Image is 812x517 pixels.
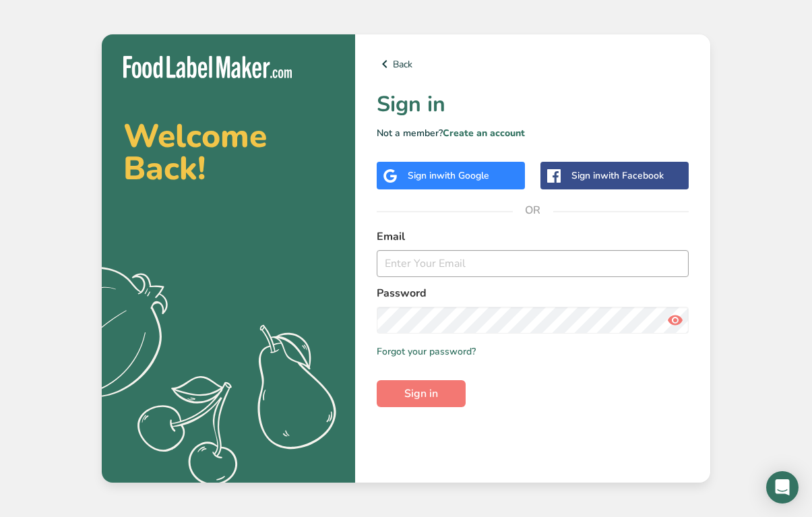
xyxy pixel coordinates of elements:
[443,127,525,140] a: Create an account
[377,285,689,301] label: Password
[437,169,489,182] span: with Google
[377,56,689,72] a: Back
[377,344,476,359] a: Forgot your password?
[571,169,664,183] div: Sign in
[123,56,292,78] img: Food Label Maker
[123,120,334,185] h2: Welcome Back!
[600,169,664,182] span: with Facebook
[766,471,799,504] div: Open Intercom Messenger
[377,229,689,245] label: Email
[377,126,689,140] p: Not a member?
[377,250,689,277] input: Enter Your Email
[377,88,689,121] h1: Sign in
[408,169,489,183] div: Sign in
[377,380,466,407] button: Sign in
[404,386,438,402] span: Sign in
[513,190,553,231] span: OR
